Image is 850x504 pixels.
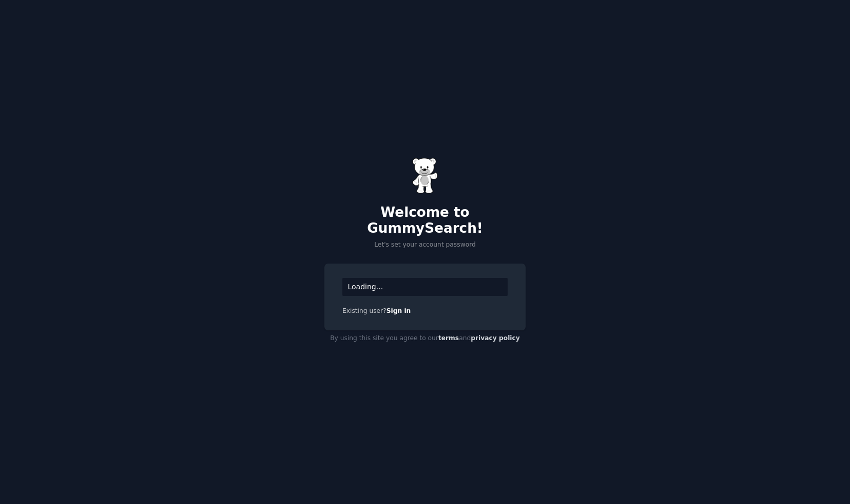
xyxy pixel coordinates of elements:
div: Loading... [342,278,508,296]
a: privacy policy [471,334,520,342]
a: Sign in [387,307,411,314]
a: terms [438,334,459,342]
h2: Welcome to GummySearch! [324,204,526,237]
div: By using this site you agree to our and [324,330,526,347]
p: Let's set your account password [324,240,526,250]
span: Existing user? [342,307,387,314]
img: Gummy Bear [412,158,438,194]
